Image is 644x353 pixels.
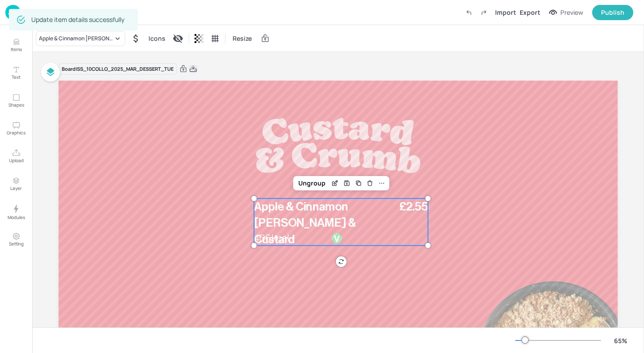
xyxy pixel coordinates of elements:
div: Edit Item [329,177,341,189]
div: Icons [147,31,167,46]
div: Save Layout [341,177,352,189]
img: logo-86c26b7e.jpg [5,5,21,20]
div: Import [495,8,516,17]
div: Export [520,8,540,17]
div: Preview [560,8,583,17]
div: 65 % [610,336,631,345]
div: Apple & Cinnamon [PERSON_NAME] & Custard [39,34,113,43]
div: Publish [601,8,624,17]
label: Undo (Ctrl + Z) [461,5,476,20]
span: £2.55 [399,201,428,213]
div: Update item details successfully [31,12,124,28]
div: Duplicate [352,177,364,189]
span: 406 kcal [254,233,288,244]
div: Hide symbol [129,31,143,46]
span: Resize [231,34,254,43]
div: Ungroup [295,177,329,189]
div: Board ISS_10COLLO_2025_MAR_DESSERT_TUE [59,63,177,75]
label: Redo (Ctrl + Y) [476,5,491,20]
button: Publish [592,5,633,20]
button: Preview [544,6,589,19]
span: Apple & Cinnamon [PERSON_NAME] & Custard [254,201,356,245]
div: Display condition [171,31,185,46]
div: Delete [364,177,376,189]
